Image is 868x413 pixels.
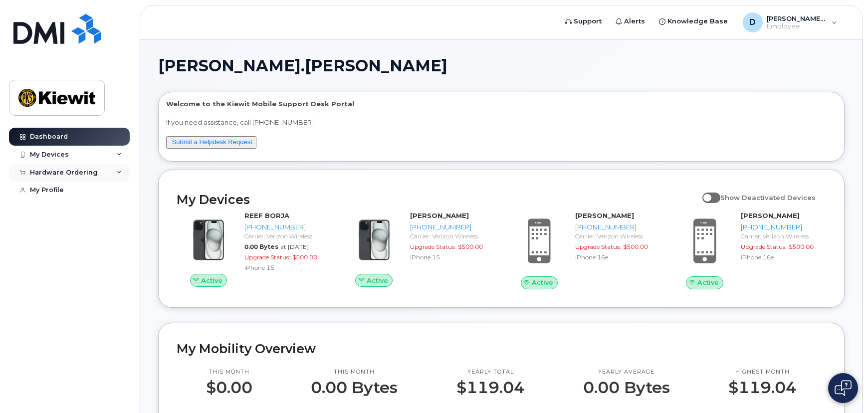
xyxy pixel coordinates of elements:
[575,211,634,219] strong: [PERSON_NAME]
[342,211,496,287] a: Active[PERSON_NAME][PHONE_NUMBER]Carrier: Verizon WirelessUpgrade Status:$500.00iPhone 15
[367,276,388,285] span: Active
[177,211,330,287] a: ActiveREEF BORJA[PHONE_NUMBER]Carrier: Verizon Wireless0.00 Bytesat [DATE]Upgrade Status:$500.00i...
[410,232,492,240] div: Carrier: Verizon Wireless
[350,216,398,264] img: iPhone_15_Black.png
[244,263,326,272] div: iPhone 15
[728,368,797,376] p: Highest month
[575,253,657,261] div: iPhone 16e
[728,379,797,397] p: $119.04
[177,192,697,207] h2: My Devices
[702,188,710,196] input: Show Deactivated Devices
[244,253,290,261] span: Upgrade Status:
[206,379,252,397] p: $0.00
[458,243,483,250] span: $500.00
[166,118,837,127] p: If you need assistance, call [PHONE_NUMBER]
[456,368,525,376] p: Yearly total
[206,368,252,376] p: This month
[244,211,289,219] strong: REEF BORJA
[158,58,447,73] span: [PERSON_NAME].[PERSON_NAME]
[410,222,492,232] div: [PHONE_NUMBER]
[575,243,621,250] span: Upgrade Status:
[741,211,800,219] strong: [PERSON_NAME]
[410,253,492,261] div: iPhone 15
[311,379,398,397] p: 0.00 Bytes
[292,253,317,261] span: $500.00
[741,222,823,232] div: [PHONE_NUMBER]
[166,99,837,109] p: Welcome to the Kiewit Mobile Support Desk Portal
[575,222,657,232] div: [PHONE_NUMBER]
[410,211,469,219] strong: [PERSON_NAME]
[835,380,852,396] img: Open chat
[583,368,670,376] p: Yearly average
[789,243,814,250] span: $500.00
[623,243,648,250] span: $500.00
[673,211,827,289] a: Active[PERSON_NAME][PHONE_NUMBER]Carrier: Verizon WirelessUpgrade Status:$500.00iPhone 16e
[244,222,326,232] div: [PHONE_NUMBER]
[697,278,719,287] span: Active
[185,216,232,264] img: iPhone_15_Black.png
[311,368,398,376] p: This month
[575,232,657,240] div: Carrier: Verizon Wireless
[244,243,278,250] span: 0.00 Bytes
[172,138,252,146] a: Submit a Helpdesk Request
[720,194,816,202] span: Show Deactivated Devices
[507,211,661,289] a: Active[PERSON_NAME][PHONE_NUMBER]Carrier: Verizon WirelessUpgrade Status:$500.00iPhone 16e
[532,278,553,287] span: Active
[201,276,222,285] span: Active
[244,232,326,240] div: Carrier: Verizon Wireless
[410,243,456,250] span: Upgrade Status:
[177,341,826,356] h2: My Mobility Overview
[166,136,256,149] button: Submit a Helpdesk Request
[280,243,309,250] span: at [DATE]
[741,232,823,240] div: Carrier: Verizon Wireless
[456,379,525,397] p: $119.04
[741,243,787,250] span: Upgrade Status:
[583,379,670,397] p: 0.00 Bytes
[741,253,823,261] div: iPhone 16e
